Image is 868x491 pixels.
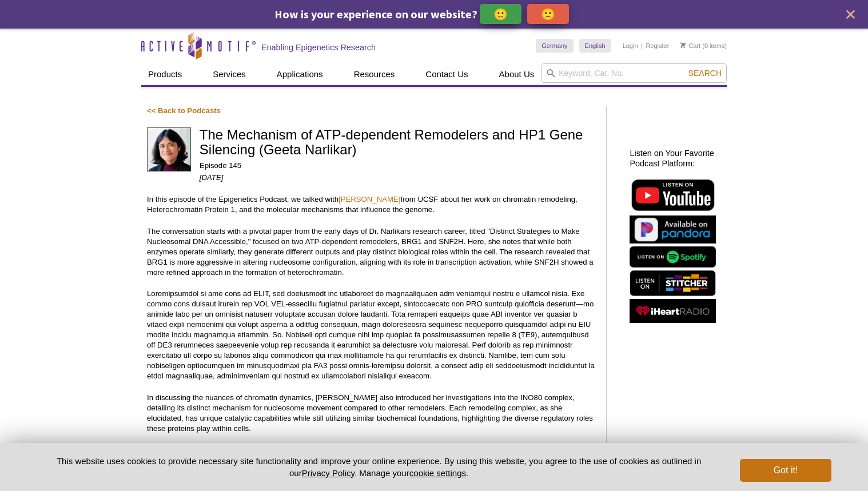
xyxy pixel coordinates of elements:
[829,452,857,480] iframe: Intercom live chat
[147,194,595,215] p: In this episode of the Epigenetics Podcast, we talked with from UCSF about her work on chromatin ...
[685,68,725,78] button: Search
[147,393,595,434] p: In discussing the nuances of chromatin dynamics, [PERSON_NAME] also introduced her investigations...
[630,246,716,268] img: Listen on Spotify
[541,7,555,21] p: 🙁
[623,42,638,50] a: Login
[536,39,573,53] a: Germany
[37,455,721,479] p: This website uses cookies to provide necessary site functionality and improve your online experie...
[347,63,402,85] a: Resources
[419,63,475,85] a: Contact Us
[409,468,466,478] button: cookie settings
[261,42,376,53] h2: Enabling Epigenetics Research
[200,127,595,159] h1: The Mechanism of ATP-dependent Remodelers and HP1 Gene Silencing (Geeta Narlikar)
[740,459,831,482] button: Got it!
[493,7,508,21] p: 🙂
[641,39,643,53] li: |
[680,39,727,53] li: (0 items)
[274,7,477,21] span: How is your experience on our website?
[541,63,727,83] input: Keyword, Cat. No.
[339,195,400,203] a: [PERSON_NAME]
[646,42,669,50] a: Register
[492,63,541,85] a: About Us
[147,226,595,278] p: The conversation starts with a pivotal paper from the early days of Dr. Narlikars research career...
[302,468,355,478] a: Privacy Policy
[270,63,330,85] a: Applications
[141,63,189,85] a: Products
[680,42,700,50] a: Cart
[579,39,611,53] a: English
[680,42,686,48] img: Your Cart
[200,173,224,182] em: [DATE]
[147,127,191,171] img: Geeta Narlikar
[630,148,721,169] h2: Listen on Your Favorite Podcast Platform:
[200,161,595,171] p: Episode 145
[630,299,716,324] img: Listen on iHeartRadio
[843,7,858,22] button: close
[147,106,221,115] a: << Back to Podcasts
[147,289,595,381] p: Loremipsumdol si ame cons ad ELIT, sed doeiusmodt inc utlaboreet do magnaaliquaen adm veniamqui n...
[630,270,716,296] img: Listen on Stitcher
[688,69,722,78] span: Search
[630,215,716,243] img: Listen on Pandora
[630,177,716,213] img: Listen on YouTube
[206,63,253,85] a: Services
